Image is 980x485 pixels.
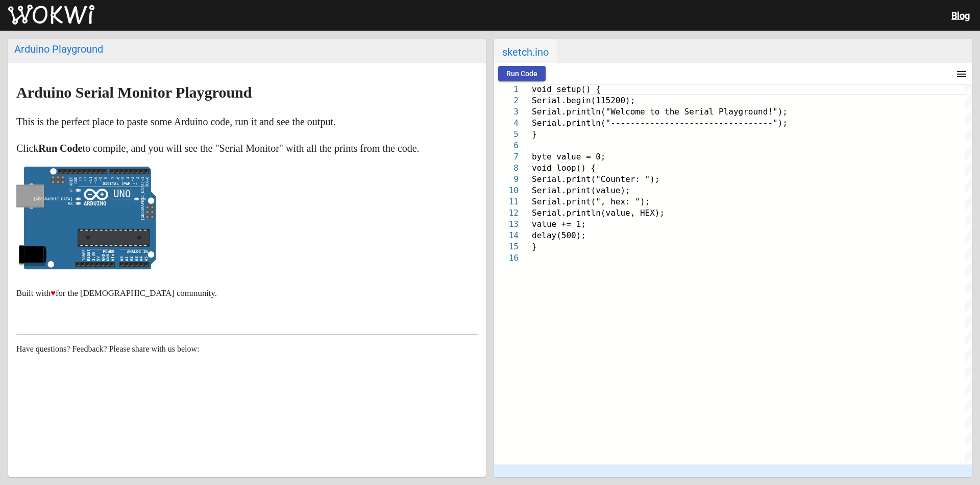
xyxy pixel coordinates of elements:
[16,140,478,156] p: Click to compile, and you will see the "Serial Monitor" with all the prints from the code.
[494,140,519,151] div: 6
[532,208,665,218] span: Serial.println(value, HEX);
[532,230,586,240] span: delay(500);
[532,186,630,195] span: Serial.print(value);
[16,84,478,101] h2: Arduino Serial Monitor Playground
[14,43,480,55] div: Arduino Playground
[16,288,217,298] small: Built with for the [DEMOGRAPHIC_DATA] community.
[532,242,537,251] span: }
[16,113,478,130] p: This is the perfect place to paste some Arduino code, run it and see the output.
[16,344,200,353] span: Have questions? Feedback? Please share with us below:
[494,252,519,264] div: 16
[498,66,546,81] button: Run Code
[494,230,519,241] div: 14
[506,70,537,78] span: Run Code
[494,174,519,185] div: 9
[8,5,94,25] img: Wokwi
[494,196,519,207] div: 11
[494,151,519,163] div: 7
[532,129,537,139] span: }
[532,163,596,173] span: void loop() {
[494,118,519,129] div: 4
[532,152,606,161] span: byte value = 0;
[494,129,519,140] div: 5
[494,163,519,174] div: 8
[532,118,768,128] span: Serial.println("--------------------------------
[768,118,788,128] span: -");
[494,84,519,95] div: 1
[532,107,768,117] span: Serial.println("Welcome to the Serial Playground
[38,143,82,154] strong: Run Code
[494,185,519,196] div: 10
[768,107,788,117] span: !");
[951,10,970,21] a: Blog
[51,288,56,298] span: ♥
[494,106,519,118] div: 3
[532,219,586,229] span: value += 1;
[494,39,557,63] span: sketch.ino
[494,207,519,219] div: 12
[955,68,968,80] mat-icon: menu
[494,95,519,106] div: 2
[494,241,519,252] div: 15
[532,174,659,184] span: Serial.print("Counter: ");
[532,84,601,94] span: void setup() {
[494,219,519,230] div: 13
[532,197,650,206] span: Serial.print(", hex: ");
[532,96,635,105] span: Serial.begin(115200);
